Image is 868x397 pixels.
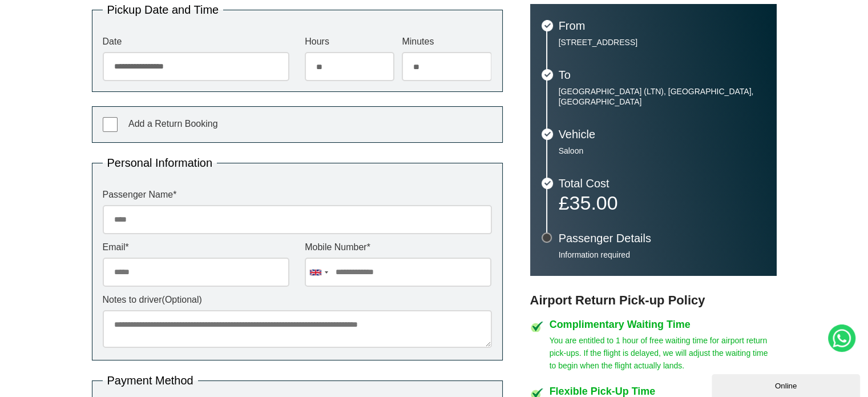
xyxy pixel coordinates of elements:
[559,250,765,260] p: Information required
[305,37,394,46] label: Hours
[559,86,765,107] p: [GEOGRAPHIC_DATA] (LTN), [GEOGRAPHIC_DATA], [GEOGRAPHIC_DATA]
[162,295,202,304] span: (Optional)
[103,37,289,46] label: Date
[103,4,224,15] legend: Pickup Date and Time
[402,37,491,46] label: Minutes
[530,293,777,308] h3: Airport Return Pick-up Policy
[103,190,492,199] label: Passenger Name
[559,178,765,189] h3: Total Cost
[559,195,765,211] p: £
[550,319,777,330] h4: Complimentary Waiting Time
[712,372,862,397] iframe: chat widget
[103,295,492,304] label: Notes to driver
[550,386,777,396] h4: Flexible Pick-Up Time
[103,243,289,252] label: Email
[305,243,491,252] label: Mobile Number
[305,258,332,286] div: United Kingdom: +44
[559,37,765,47] p: [STREET_ADDRESS]
[569,192,617,214] span: 35.00
[103,117,118,132] input: Add a Return Booking
[559,69,765,81] h3: To
[559,146,765,156] p: Saloon
[128,119,218,129] span: Add a Return Booking
[103,157,217,169] legend: Personal Information
[559,20,765,31] h3: From
[550,334,777,372] p: You are entitled to 1 hour of free waiting time for airport return pick-ups. If the flight is del...
[103,375,198,386] legend: Payment Method
[559,232,765,244] h3: Passenger Details
[559,129,765,140] h3: Vehicle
